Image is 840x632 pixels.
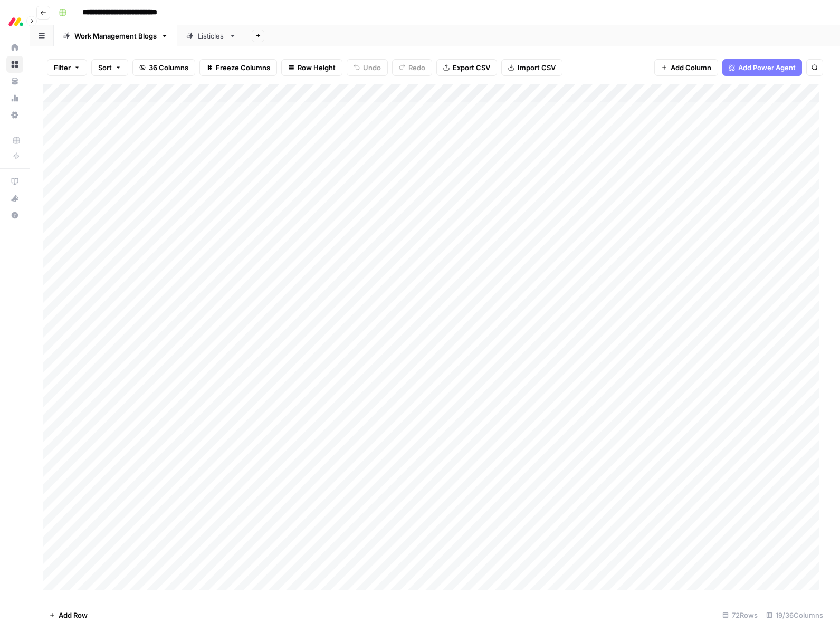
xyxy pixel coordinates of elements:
button: Undo [347,59,388,76]
span: Export CSV [453,62,490,73]
button: Help + Support [6,207,23,224]
a: AirOps Academy [6,173,23,190]
img: Monday.com Logo [6,12,25,31]
span: Filter [54,62,71,73]
span: Import CSV [518,62,556,73]
button: Row Height [281,59,342,76]
button: Add Row [43,607,94,624]
button: Freeze Columns [199,59,277,76]
div: 19/36 Columns [762,607,827,624]
span: Add Power Agent [738,62,796,73]
span: Row Height [298,62,336,73]
span: Sort [98,62,112,73]
div: Work Management Blogs [74,31,157,41]
button: What's new? [6,190,23,207]
button: Filter [47,59,87,76]
a: Listicles [177,25,245,46]
a: Your Data [6,73,23,90]
a: Usage [6,90,23,107]
button: 36 Columns [132,59,195,76]
span: Undo [363,62,381,73]
a: Browse [6,56,23,73]
div: Listicles [198,31,225,41]
a: Home [6,39,23,56]
button: Redo [392,59,432,76]
button: Workspace: Monday.com [6,8,23,35]
button: Export CSV [436,59,497,76]
span: Redo [408,62,425,73]
span: Add Column [671,62,711,73]
span: Freeze Columns [216,62,270,73]
button: Add Column [654,59,718,76]
a: Work Management Blogs [54,25,177,46]
span: 36 Columns [149,62,188,73]
button: Sort [91,59,128,76]
div: What's new? [7,190,23,206]
div: 72 Rows [718,607,762,624]
button: Add Power Agent [722,59,802,76]
a: Settings [6,107,23,123]
button: Import CSV [501,59,562,76]
span: Add Row [59,610,88,620]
